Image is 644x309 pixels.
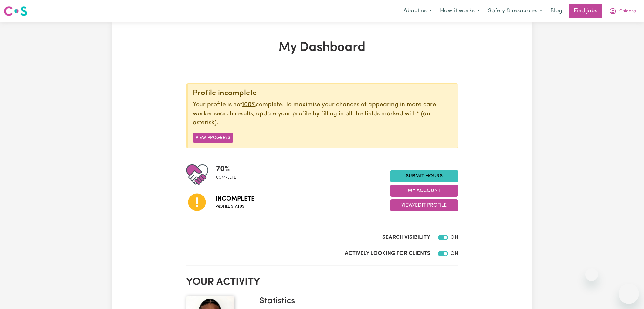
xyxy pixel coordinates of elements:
h3: Statistics [259,296,453,307]
button: Safety & resources [484,4,546,18]
span: Profile status [215,204,254,209]
button: How it works [436,4,484,18]
span: ON [451,251,458,256]
span: 70 % [216,163,236,175]
p: Your profile is not complete. To maximise your chances of appearing in more care worker search re... [193,100,453,128]
div: Profile completeness: 70% [216,163,241,186]
a: Submit Hours [390,170,458,182]
img: Careseekers logo [4,5,27,17]
h1: My Dashboard [186,40,458,55]
a: Find jobs [569,4,602,18]
button: About us [399,4,436,18]
a: Blog [546,4,566,18]
iframe: Button to launch messaging window [619,284,639,304]
span: Incomplete [215,194,254,204]
button: My Account [605,4,640,18]
button: View Progress [193,133,233,143]
label: Search Visibility [382,233,430,242]
a: Careseekers logo [4,4,27,18]
button: My Account [390,185,458,197]
div: Profile incomplete [193,89,453,98]
button: View/Edit Profile [390,199,458,211]
span: Chidera [619,8,636,15]
label: Actively Looking for Clients [345,250,430,258]
span: complete [216,175,236,181]
u: 100% [242,102,256,108]
iframe: Close message [585,268,598,281]
span: ON [451,235,458,240]
h2: Your activity [186,276,458,288]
